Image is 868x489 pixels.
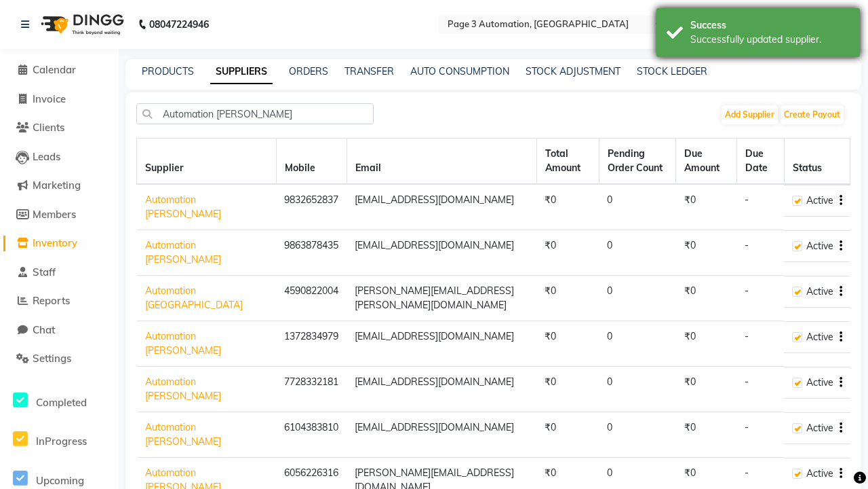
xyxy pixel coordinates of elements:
td: 7728332181 [276,367,347,412]
th: Due Date [736,139,784,185]
td: [PERSON_NAME][EMAIL_ADDRESS][PERSON_NAME][DOMAIN_NAME] [347,276,536,321]
td: [EMAIL_ADDRESS][DOMAIN_NAME] [347,412,536,458]
span: Calendar [33,63,76,76]
td: ₹0 [536,412,599,458]
a: Automation [PERSON_NAME] [145,194,221,220]
td: ₹0 [676,184,736,230]
span: Active [806,194,833,208]
td: 6104383810 [276,412,347,458]
td: 0 [599,184,676,230]
td: ₹0 [676,321,736,367]
a: STOCK ADJUSTMENT [526,65,620,77]
a: AUTO CONSUMPTION [410,65,509,77]
a: Reports [3,293,115,309]
span: Active [806,285,833,299]
a: Chat [3,323,115,338]
span: Active [806,421,833,435]
th: Supplier [137,139,277,185]
td: - [736,321,784,367]
span: Marketing [33,179,81,192]
a: Settings [3,351,115,367]
span: Members [33,208,76,221]
a: Leads [3,149,115,165]
td: [EMAIL_ADDRESS][DOMAIN_NAME] [347,184,536,230]
a: Automation [PERSON_NAME] [145,330,221,357]
td: ₹0 [676,230,736,276]
a: Automation [PERSON_NAME] [145,376,221,402]
span: Inventory [33,236,77,249]
td: [EMAIL_ADDRESS][DOMAIN_NAME] [347,230,536,276]
td: 0 [599,321,676,367]
a: Automation [PERSON_NAME] [145,421,221,448]
td: 1372834979 [276,321,347,367]
span: Settings [33,352,71,365]
a: Marketing [3,178,115,194]
td: 0 [599,276,676,321]
td: - [736,367,784,412]
a: Inventory [3,236,115,251]
span: Leads [33,150,60,163]
b: 08047224946 [149,5,209,43]
td: 0 [599,367,676,412]
span: Active [806,467,833,481]
img: logo [35,5,127,43]
a: Members [3,207,115,223]
td: 4590822004 [276,276,347,321]
span: Active [806,239,833,253]
span: Completed [36,396,87,409]
div: Successfully updated supplier. [690,33,850,47]
th: Pending Order Count [599,139,676,185]
td: - [736,276,784,321]
span: Upcoming [36,474,84,487]
span: Staff [33,266,56,278]
td: ₹0 [536,321,599,367]
td: ₹0 [536,276,599,321]
td: ₹0 [676,276,736,321]
a: Calendar [3,62,115,78]
a: ORDERS [289,65,328,77]
span: Active [806,330,833,344]
a: TRANSFER [344,65,394,77]
span: Reports [33,294,70,307]
a: SUPPLIERS [210,60,273,84]
a: Staff [3,265,115,280]
td: ₹0 [536,184,599,230]
input: Search by Name/Mobile/Email [136,103,374,124]
a: Invoice [3,92,115,107]
th: Total Amount [536,139,599,185]
td: 9863878435 [276,230,347,276]
td: - [736,412,784,458]
a: Automation [GEOGRAPHIC_DATA] [145,285,243,311]
span: Chat [33,323,55,336]
span: Active [806,376,833,390]
a: Automation [PERSON_NAME] [145,239,221,266]
th: Mobile [276,139,347,185]
button: Create Payout [781,105,844,124]
span: Invoice [33,92,66,105]
button: Add Supplier [722,105,778,124]
td: 0 [599,412,676,458]
td: [EMAIL_ADDRESS][DOMAIN_NAME] [347,367,536,412]
a: STOCK LEDGER [637,65,707,77]
td: ₹0 [536,230,599,276]
td: ₹0 [536,367,599,412]
th: Email [347,139,536,185]
td: - [736,184,784,230]
td: [EMAIL_ADDRESS][DOMAIN_NAME] [347,321,536,367]
span: Clients [33,121,64,134]
span: InProgress [36,435,87,448]
a: Clients [3,120,115,136]
td: - [736,230,784,276]
th: Due Amount [676,139,736,185]
th: Status [784,139,850,185]
td: 0 [599,230,676,276]
td: 9832652837 [276,184,347,230]
a: PRODUCTS [142,65,194,77]
td: ₹0 [676,412,736,458]
td: ₹0 [676,367,736,412]
div: Success [690,18,850,33]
